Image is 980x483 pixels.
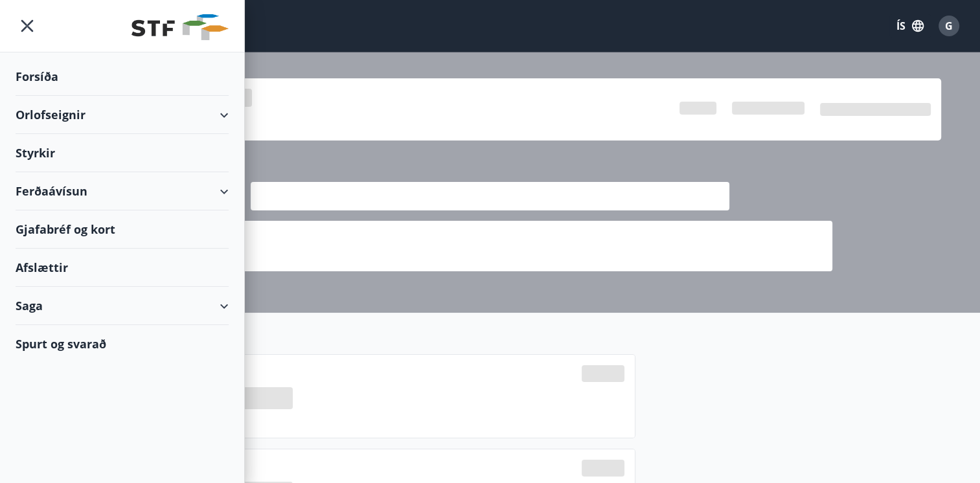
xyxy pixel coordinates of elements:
[889,14,931,38] button: ÍS
[16,172,229,210] div: Ferðaávísun
[16,58,229,96] div: Forsíða
[16,96,229,134] div: Orlofseignir
[945,19,953,33] span: G
[16,249,229,287] div: Afslættir
[16,134,229,172] div: Styrkir
[16,287,229,325] div: Saga
[16,325,229,363] div: Spurt og svarað
[16,14,39,38] button: menu
[131,14,229,40] img: union_logo
[16,210,229,249] div: Gjafabréf og kort
[933,10,964,41] button: G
